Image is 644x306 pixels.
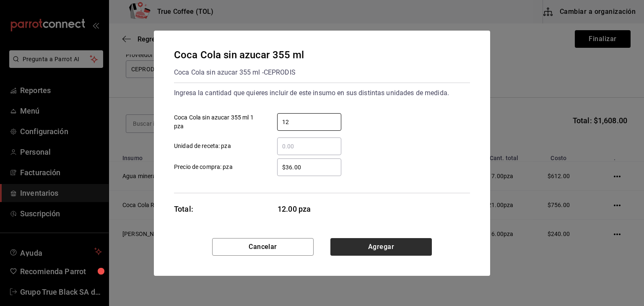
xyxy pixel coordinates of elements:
[174,66,304,79] div: Coca Cola sin azucar 355 ml - CEPRODIS
[330,238,432,256] button: Agregar
[174,47,304,62] div: Coca Cola sin azucar 355 ml
[278,203,342,215] span: 12.00 pza
[174,163,233,171] span: Precio de compra: pza
[174,203,193,215] div: Total:
[277,117,341,127] input: Coca Cola sin azucar 355 ml 1 pza
[277,141,341,151] input: Unidad de receta: pza
[174,113,261,131] span: Coca Cola sin azucar 355 ml 1 pza
[277,162,341,172] input: Precio de compra: pza
[174,86,470,100] div: Ingresa la cantidad que quieres incluir de este insumo en sus distintas unidades de medida.
[212,238,314,256] button: Cancelar
[174,142,231,150] span: Unidad de receta: pza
